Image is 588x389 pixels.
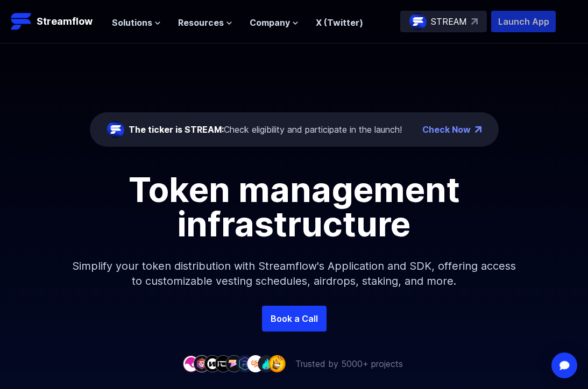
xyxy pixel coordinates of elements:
a: STREAM [400,11,487,32]
h1: Token management infrastructure [52,172,536,241]
div: Check eligibility and participate in the launch! [129,123,402,136]
p: Simplify your token distribution with Streamflow's Application and SDK, offering access to custom... [63,241,526,306]
div: Open Intercom Messenger [551,352,577,378]
span: Solutions [112,16,152,29]
span: Resources [178,16,224,29]
p: STREAM [431,15,467,28]
button: Launch App [491,11,556,32]
img: company-1 [182,355,200,372]
a: Check Now [422,123,471,136]
span: The ticker is STREAM: [129,124,224,135]
img: company-4 [215,355,232,372]
a: Streamflow [11,11,101,32]
img: top-right-arrow.png [475,126,481,133]
button: Company [250,16,299,29]
img: company-3 [204,355,221,372]
img: company-7 [247,355,264,372]
img: streamflow-logo-circle.png [409,13,427,30]
img: company-6 [236,355,253,372]
img: company-8 [258,355,275,372]
p: Streamflow [37,14,93,29]
img: company-2 [193,355,210,372]
span: Company [250,16,290,29]
img: streamflow-logo-circle.png [107,121,124,138]
button: Solutions [112,16,161,29]
a: X (Twitter) [316,17,363,28]
img: Streamflow Logo [11,11,32,32]
img: company-5 [225,355,243,372]
button: Resources [178,16,232,29]
a: Book a Call [262,306,327,332]
img: top-right-arrow.svg [471,18,478,25]
p: Trusted by 5000+ projects [295,357,403,370]
img: company-9 [268,355,286,372]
